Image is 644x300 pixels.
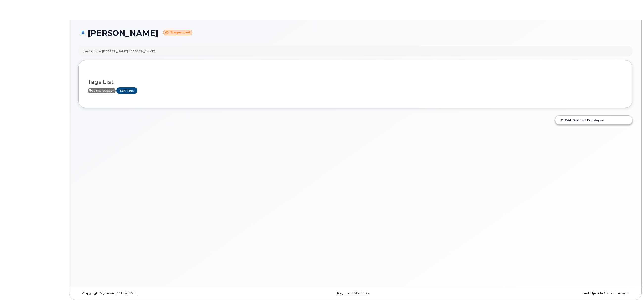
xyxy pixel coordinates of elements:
[555,116,632,124] a: Edit Device / Employee
[78,291,263,295] div: MyServe [DATE]–[DATE]
[83,49,155,53] div: Used for: was [PERSON_NAME]; [PERSON_NAME]
[88,79,623,85] h3: Tags List
[78,29,632,37] h1: [PERSON_NAME]
[163,30,192,35] small: Suspended
[88,88,116,93] span: Active
[116,87,137,94] a: Edit Tags
[82,291,100,295] strong: Copyright
[582,291,603,295] strong: Last Update
[337,291,369,295] a: Keyboard Shortcuts
[448,291,632,295] div: 43 minutes ago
